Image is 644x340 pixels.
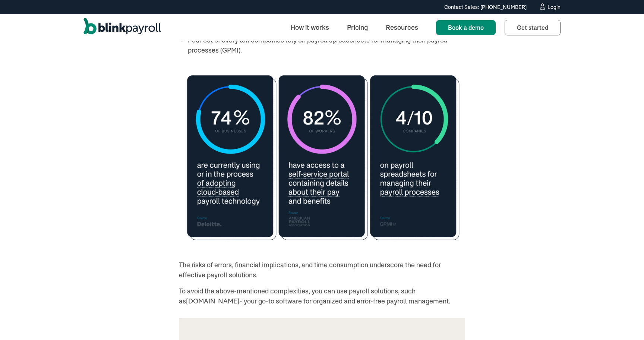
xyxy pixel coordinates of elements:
a: Resources [380,19,424,35]
p: The risks of errors, financial implications, and time consumption underscore the need for effecti... [179,260,465,280]
a: [DOMAIN_NAME] [186,297,240,305]
a: GPMI [222,46,239,54]
img: Payroll statistics for 2024 [179,67,465,248]
a: home [83,18,161,37]
a: Get started [505,20,561,35]
span: Get started [517,24,548,31]
iframe: Chat Widget [516,259,644,340]
span: Book a demo [448,24,484,31]
a: Login [539,3,561,11]
div: Login [547,4,561,10]
p: To avoid the above-mentioned complexities, you can use payroll solutions, such as - your go-to so... [179,286,465,306]
div: Contact Sales: [PHONE_NUMBER] [444,3,527,11]
a: Pricing [341,19,374,35]
a: How it works [284,19,335,35]
a: Book a demo [436,20,496,35]
li: Four out of every ten companies rely on payroll spreadsheets for managing their payroll processes... [188,35,465,55]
